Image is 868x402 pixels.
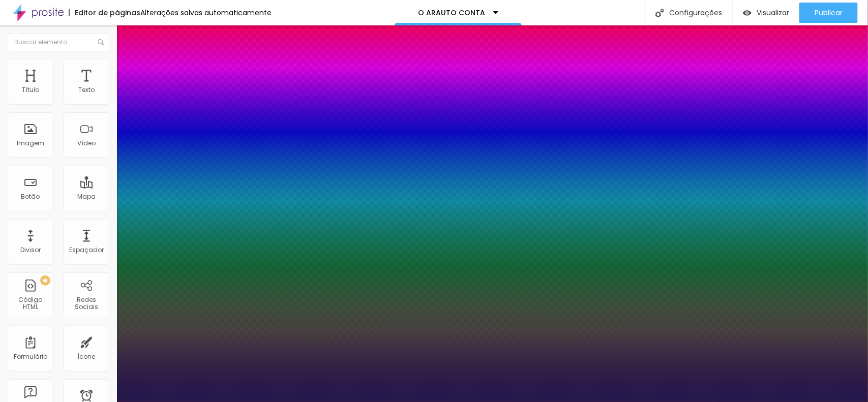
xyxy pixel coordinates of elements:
span: Visualizar [757,9,789,17]
div: Formulário [14,353,47,360]
div: Divisor [20,246,41,254]
div: Editor de páginas [69,9,140,16]
img: Icone [655,9,664,17]
div: Ícone [78,353,96,360]
button: Publicar [799,3,858,23]
div: Alterações salvas automaticamente [140,9,272,16]
div: Mapa [77,193,96,200]
div: Texto [78,86,95,94]
input: Buscar elemento [8,33,109,51]
p: O ARAUTO CONTA [418,9,486,16]
div: Código HTML [10,296,50,311]
button: Visualizar [733,3,799,23]
div: Espaçador [69,246,104,254]
span: Publicar [815,9,843,17]
img: view-1.svg [743,9,752,17]
div: Título [22,86,39,94]
div: Vídeo [77,140,96,147]
div: Imagem [17,140,44,147]
div: Botão [21,193,40,200]
div: Redes Sociais [66,296,106,311]
img: Icone [98,39,104,45]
